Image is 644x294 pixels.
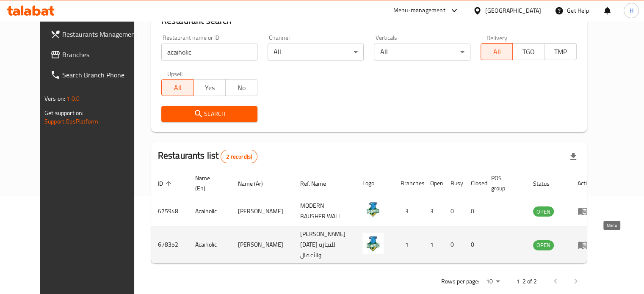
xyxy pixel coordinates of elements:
a: Branches [44,44,148,65]
td: 0 [444,226,464,264]
span: Name (Ar) [238,179,274,189]
button: TGO [512,43,544,60]
span: Restaurants Management [62,29,141,39]
td: Acaiholic [188,226,231,264]
td: 1 [394,226,423,264]
span: POS group [491,173,516,193]
td: [PERSON_NAME][DATE] للتجارة والأعمال [293,226,356,264]
th: Busy [444,170,464,196]
div: Menu-management [393,5,445,16]
input: Search for restaurant name or ID.. [161,44,257,60]
th: Branches [394,170,423,196]
span: Status [533,179,561,189]
span: All [484,46,509,58]
span: Search [168,109,251,119]
button: All [481,43,513,60]
td: MODERN BAUSHER WALL [293,196,356,226]
span: All [165,82,190,94]
td: 0 [464,226,484,264]
span: OPEN [533,207,554,217]
td: [PERSON_NAME] [231,196,293,226]
th: Action [571,170,600,196]
span: Version: [44,93,65,104]
img: Acaiholic [362,199,384,220]
td: [PERSON_NAME] [231,226,293,264]
label: Delivery [486,35,508,41]
td: 3 [423,196,444,226]
span: 1.0.0 [66,93,80,104]
p: 1-2 of 2 [517,276,537,287]
a: Restaurants Management [44,24,148,44]
div: All [374,44,470,60]
div: Rows per page: [483,275,503,288]
button: All [161,79,193,96]
img: Acaiholic [362,233,384,254]
th: Logo [356,170,394,196]
p: Rows per page: [441,276,479,287]
span: TGO [516,46,541,58]
span: Branches [62,49,141,60]
span: Get support on: [44,107,83,118]
td: 3 [394,196,423,226]
div: Export file [563,146,583,167]
span: 2 record(s) [221,153,257,161]
td: 1 [423,226,444,264]
td: 0 [444,196,464,226]
label: Upsell [167,71,183,77]
span: TMP [548,46,573,58]
th: Closed [464,170,484,196]
button: Yes [193,79,225,96]
span: H [629,6,633,15]
div: [GEOGRAPHIC_DATA] [485,6,541,15]
h2: Restaurant search [161,14,577,27]
a: Support.OpsPlatform [44,116,98,127]
div: Menu [578,206,593,216]
span: Ref. Name [300,179,337,189]
span: OPEN [533,240,554,250]
h2: Restaurants list [158,149,257,163]
button: No [225,79,257,96]
span: No [229,82,254,94]
td: 675948 [151,196,188,226]
td: 0 [464,196,484,226]
button: Search [161,106,257,122]
span: ID [158,179,174,189]
span: Name (En) [195,173,221,193]
div: All [268,44,364,60]
div: OPEN [533,240,554,250]
span: Search Branch Phone [62,70,141,80]
th: Open [423,170,444,196]
td: 678352 [151,226,188,264]
td: Acaiholic [188,196,231,226]
table: enhanced table [151,170,600,264]
a: Search Branch Phone [44,65,148,85]
button: TMP [544,43,577,60]
span: Yes [197,82,222,94]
